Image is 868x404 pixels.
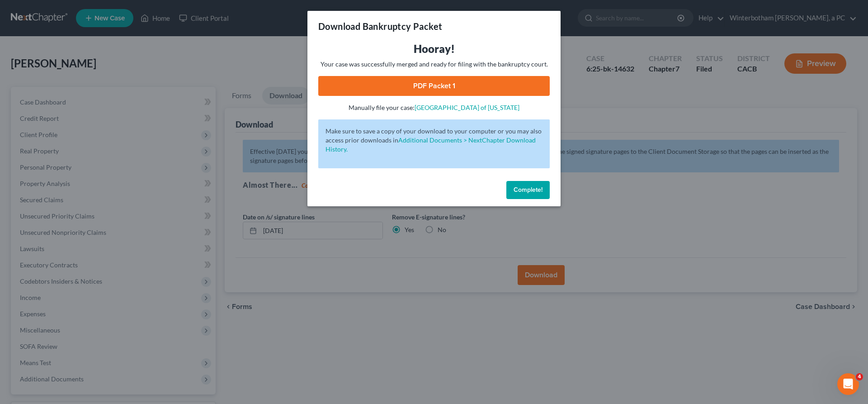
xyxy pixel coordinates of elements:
a: PDF Packet 1 [318,76,550,96]
h3: Hooray! [318,42,550,56]
span: Complete! [514,186,542,194]
iframe: Intercom live chat [837,373,859,395]
button: Complete! [506,181,550,199]
p: Your case was successfully merged and ready for filing with the bankruptcy court. [318,60,550,69]
h3: Download Bankruptcy Packet [318,20,442,33]
span: 4 [856,373,863,380]
a: Additional Documents > NextChapter Download History. [325,136,536,153]
p: Manually file your case: [318,103,550,112]
p: Make sure to save a copy of your download to your computer or you may also access prior downloads in [325,127,542,154]
a: [GEOGRAPHIC_DATA] of [US_STATE] [415,104,519,111]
